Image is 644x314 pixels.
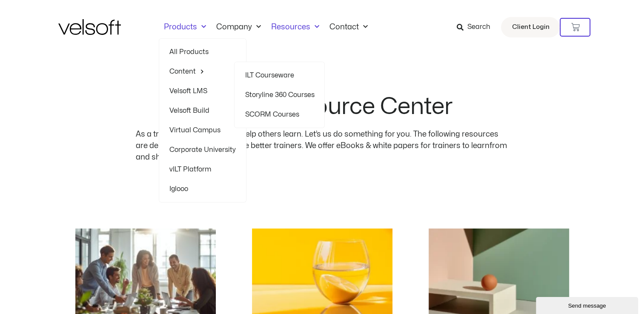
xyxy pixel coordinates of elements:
a: ILT Courseware [245,66,314,85]
a: SCORM Courses [245,105,314,124]
span: Client Login [512,22,549,33]
a: Velsoft LMS [169,81,236,101]
ul: ContentMenu Toggle [234,62,325,128]
a: Iglooo [169,179,236,199]
img: Velsoft Training Materials [58,19,121,35]
a: Virtual Campus [169,120,236,140]
a: ContactMenu Toggle [324,23,373,32]
span: Search [467,22,490,33]
a: Client Login [501,17,560,37]
a: ContentMenu Toggle [169,62,236,81]
a: ProductsMenu Toggle [159,23,211,32]
nav: Menu [159,23,373,32]
p: As a trainer, you work hard to help others learn. Let’s us do something for you. The following re... [136,128,508,163]
a: vILT Platform [169,160,236,179]
a: ResourcesMenu Toggle [266,23,324,32]
ul: ProductsMenu Toggle [159,38,246,203]
a: Velsoft Build [169,101,236,120]
a: Corporate University [169,140,236,160]
iframe: chat widget [536,295,640,314]
a: All Products [169,42,236,62]
a: Storyline 360 Courses [245,85,314,105]
a: CompanyMenu Toggle [211,23,266,32]
a: Search [456,20,496,34]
